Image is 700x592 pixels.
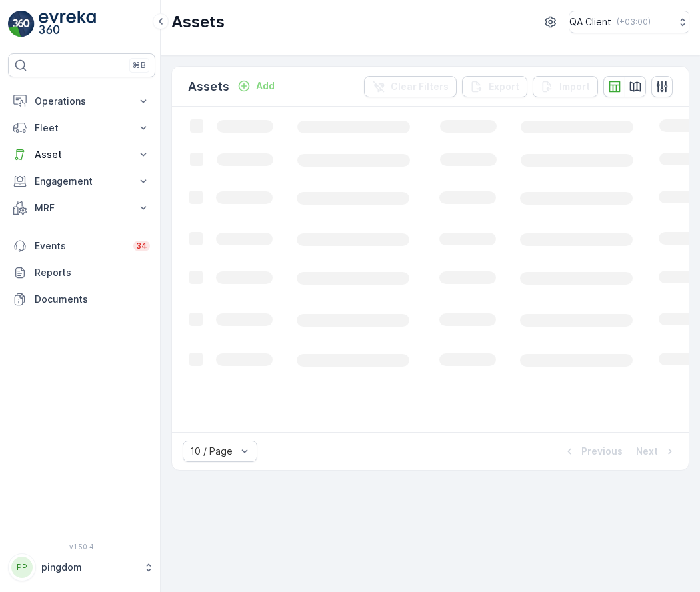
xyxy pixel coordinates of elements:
[8,543,155,551] span: v 1.50.4
[8,168,155,195] button: Engagement
[8,553,155,581] button: PPpingdom
[35,266,150,279] p: Reports
[35,148,129,161] p: Asset
[11,557,33,578] div: PP
[8,115,155,141] button: Fleet
[8,259,155,286] a: Reports
[8,195,155,221] button: MRF
[569,11,689,33] button: QA Client(+03:00)
[364,76,457,97] button: Clear Filters
[35,175,129,188] p: Engagement
[256,79,275,93] p: Add
[35,239,125,253] p: Events
[35,95,129,108] p: Operations
[8,141,155,168] button: Asset
[391,80,449,93] p: Clear Filters
[635,443,678,459] button: Next
[171,11,225,33] p: Assets
[617,17,651,27] p: ( +03:00 )
[533,76,598,97] button: Import
[8,88,155,115] button: Operations
[188,77,229,96] p: Assets
[636,445,658,458] p: Next
[41,561,137,574] p: pingdom
[136,241,147,251] p: 34
[559,80,590,93] p: Import
[8,11,35,37] img: logo
[35,293,150,306] p: Documents
[35,121,129,135] p: Fleet
[133,60,146,71] p: ⌘B
[8,233,155,259] a: Events34
[489,80,519,93] p: Export
[569,15,611,29] p: QA Client
[232,78,280,94] button: Add
[8,286,155,313] a: Documents
[561,443,624,459] button: Previous
[35,201,129,215] p: MRF
[581,445,623,458] p: Previous
[462,76,527,97] button: Export
[39,11,96,37] img: logo_light-DOdMpM7g.png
